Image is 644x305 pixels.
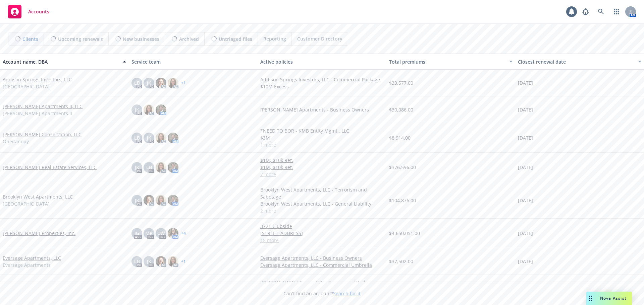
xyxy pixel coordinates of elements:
span: JG [135,230,139,237]
a: 18 more [260,237,384,244]
span: [DATE] [518,79,533,86]
span: Archived [179,35,199,43]
span: Eversage Apartments [3,261,51,269]
div: Total premiums [389,58,505,65]
a: Report a Bug [579,5,592,18]
a: [PERSON_NAME] Real Estate Services, LLC [3,164,97,171]
span: JK [135,164,139,171]
div: Active policies [260,58,384,65]
span: [DATE] [518,230,533,237]
span: LB [134,258,140,265]
img: photo [156,162,166,173]
a: $1M, $10k Ret. [260,164,384,171]
a: 7 more [260,171,384,178]
a: Accounts [5,2,52,21]
a: $1M, $10k Ret. [260,157,384,164]
a: [PERSON_NAME] Conservation, LLC [3,131,82,138]
div: Drag to move [586,292,595,305]
a: + 1 [181,259,186,263]
span: $4,650,051.00 [389,230,420,237]
span: [DATE] [518,164,533,171]
span: $376,596.00 [389,164,416,171]
span: LB [134,79,140,86]
a: *NEED TO BOR - KMB Entity Mgmt., LLC [260,127,384,134]
span: Upcoming renewals [58,35,103,43]
span: JK [135,197,139,204]
a: [PERSON_NAME] Properties, Inc. [3,230,75,237]
img: photo [156,195,166,206]
a: Eversage Apartments, LLC - Business Owners [260,254,384,261]
span: OneCanopy [3,138,29,145]
a: Brooklyn West Apartments, LLC [3,193,73,200]
button: Active policies [258,54,386,70]
span: [DATE] [518,134,533,141]
span: [DATE] [518,258,533,265]
span: Reporting [263,35,286,42]
a: Addison Springs Investors, LLC - Commercial Package [260,76,384,83]
img: photo [144,195,154,206]
a: 2 more [260,207,384,214]
img: photo [168,256,178,267]
span: CW [157,230,165,237]
a: Search for it [333,290,361,297]
a: $3M [260,134,384,141]
span: $37,502.00 [389,258,413,265]
a: Brooklyn West Apartments, LLC - General Liability [260,200,384,207]
span: [DATE] [518,197,533,204]
div: Account name, DBA [3,58,119,65]
img: photo [168,162,178,173]
button: Nova Assist [586,292,632,305]
span: New businesses [123,35,159,43]
span: JK [147,79,151,86]
span: $30,086.00 [389,106,413,113]
img: photo [156,104,166,115]
span: Nova Assist [600,295,627,301]
a: Switch app [610,5,623,18]
span: $33,577.00 [389,79,413,86]
button: Total premiums [386,54,515,70]
img: photo [156,133,166,143]
a: [PERSON_NAME] Group, LLC - Commercial Package [260,279,384,286]
span: [PERSON_NAME] Apartments II [3,110,72,117]
span: [GEOGRAPHIC_DATA] [3,200,50,207]
span: LB [146,164,152,171]
a: Addison Springs Investors, LLC [3,76,72,83]
span: [DATE] [518,106,533,113]
img: photo [156,78,166,88]
a: $10M Excess [260,83,384,90]
span: LB [134,134,140,141]
img: photo [168,228,178,239]
a: + 1 [181,81,186,85]
a: Eversage Apartments, LLC [3,254,61,261]
a: [STREET_ADDRESS] [260,230,384,237]
span: Clients [22,35,38,43]
a: Search [594,5,608,18]
img: photo [168,195,178,206]
span: [GEOGRAPHIC_DATA] [3,83,50,90]
img: photo [156,256,166,267]
img: photo [168,133,178,143]
button: Service team [129,54,258,70]
a: 3721 Clubside [260,223,384,230]
span: JK [135,106,139,113]
a: + 4 [181,231,186,235]
span: Accounts [28,9,49,14]
span: $8,914.00 [389,134,411,141]
img: photo [144,104,154,115]
span: Can't find an account? [283,290,361,297]
span: JK [147,258,151,265]
img: photo [168,78,178,88]
div: Service team [131,58,255,65]
button: Closest renewal date [515,54,644,70]
span: JK [147,134,151,141]
a: [PERSON_NAME] Apartments - Business Owners [260,106,384,113]
a: Eversage Apartments, LLC - Commercial Umbrella [260,261,384,269]
span: MP [145,230,153,237]
span: Customer Directory [297,35,342,42]
a: 1 more [260,141,384,148]
div: Closest renewal date [518,58,634,65]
